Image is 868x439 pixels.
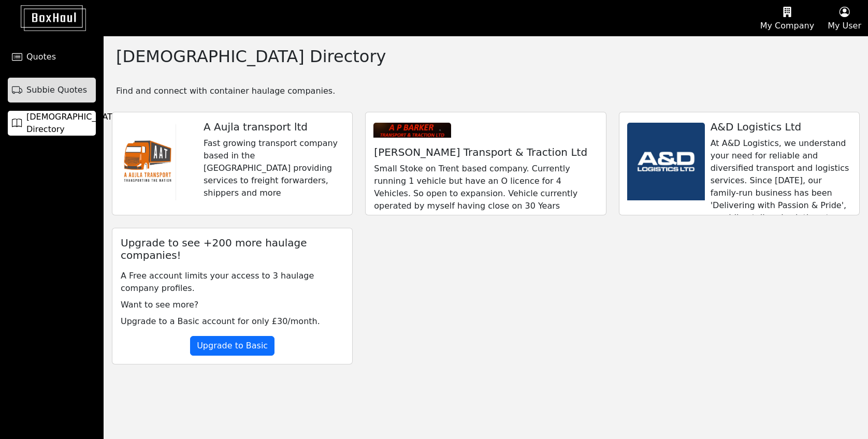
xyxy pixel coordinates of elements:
img: ... [373,123,451,138]
h2: [DEMOGRAPHIC_DATA] Directory [116,47,386,66]
button: Upgrade to Basic [190,336,274,356]
p: Upgrade to a Basic account for only £30/month. [121,315,344,328]
img: ... [627,123,705,200]
span: Subbie Quotes [26,84,87,96]
img: BoxHaul [5,5,86,31]
a: [DEMOGRAPHIC_DATA] Directory [8,111,96,136]
button: My Company [754,1,821,36]
button: My User [821,1,868,36]
a: Quotes [8,45,96,69]
a: ...A Aujla transport ltdFast growing transport company based in the [GEOGRAPHIC_DATA] providing s... [112,112,353,215]
p: Small Stoke on Trent based company. Currently running 1 vehicle but have an O licence for 4 Vehic... [374,163,597,287]
img: ... [120,123,176,200]
p: Fast growing transport company based in the [GEOGRAPHIC_DATA] providing services to freight forwa... [204,137,344,199]
p: Want to see more? [121,299,344,311]
a: ...A&D Logistics LtdAt A&D Logistics, we understand your need for reliable and diversified transp... [619,112,860,215]
a: ...[PERSON_NAME] Transport & Traction LtdSmall Stoke on Trent based company. Currently running 1 ... [365,112,606,215]
div: Find and connect with container haulage companies. [104,83,868,97]
h5: A&D Logistics Ltd [711,121,851,133]
a: Subbie Quotes [8,78,96,103]
span: Quotes [26,51,56,63]
p: A Free account limits your access to 3 haulage company profiles. [121,270,344,295]
a: Upgrade to Basic [112,336,352,364]
h5: Upgrade to see +200 more haulage companies! [121,237,344,261]
h5: [PERSON_NAME] Transport & Traction Ltd [374,146,597,158]
h5: A Aujla transport ltd [204,121,344,133]
span: [DEMOGRAPHIC_DATA] Directory [26,111,121,136]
